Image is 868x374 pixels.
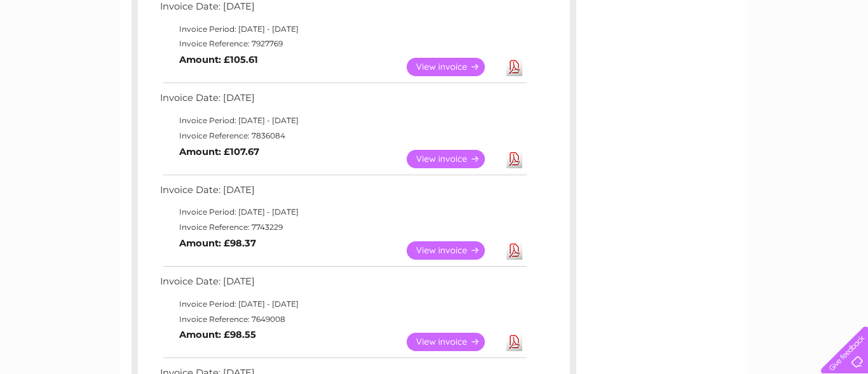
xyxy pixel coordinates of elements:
td: Invoice Date: [DATE] [157,90,529,113]
a: Download [506,58,522,76]
td: Invoice Reference: 7927769 [157,36,529,51]
td: Invoice Reference: 7743229 [157,220,529,235]
a: View [407,241,500,260]
td: Invoice Period: [DATE] - [DATE] [157,204,529,220]
a: Download [506,241,522,260]
a: Download [506,150,522,168]
td: Invoice Date: [DATE] [157,182,529,205]
b: Amount: £98.37 [179,237,256,249]
td: Invoice Period: [DATE] - [DATE] [157,297,529,312]
td: Invoice Reference: 7649008 [157,312,529,327]
a: View [407,150,500,168]
td: Invoice Period: [DATE] - [DATE] [157,22,529,37]
td: Invoice Period: [DATE] - [DATE] [157,113,529,128]
b: Amount: £105.61 [179,54,258,65]
td: Invoice Date: [DATE] [157,273,529,297]
a: View [407,58,500,76]
b: Amount: £107.67 [179,146,259,157]
a: View [407,333,500,351]
a: Download [506,333,522,351]
td: Invoice Reference: 7836084 [157,128,529,144]
b: Amount: £98.55 [179,329,256,340]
